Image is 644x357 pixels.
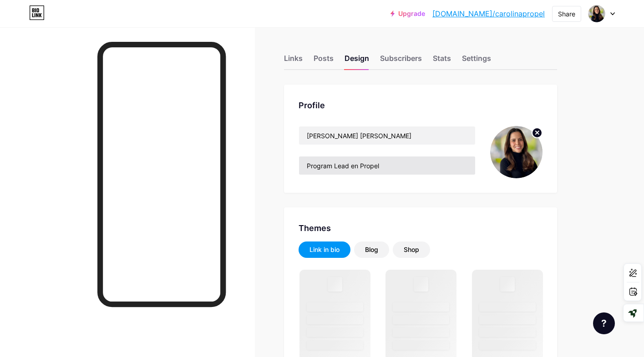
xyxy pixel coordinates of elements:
div: Settings [462,53,491,69]
div: Share [558,9,575,19]
img: Luciana Madueño [588,5,605,22]
div: Profile [299,99,543,111]
a: [DOMAIN_NAME]/carolinapropel [432,8,545,19]
div: Link in bio [309,245,340,254]
img: Luciana Madueño [490,126,543,178]
div: Shop [404,245,419,254]
div: Subscribers [380,53,422,69]
div: Themes [299,222,543,234]
div: Links [284,53,303,69]
div: Design [345,53,369,69]
a: Upgrade [390,10,425,17]
input: Bio [299,156,475,175]
input: Name [299,126,475,145]
div: Blog [365,245,378,254]
div: Posts [314,53,334,69]
div: Stats [433,53,451,69]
